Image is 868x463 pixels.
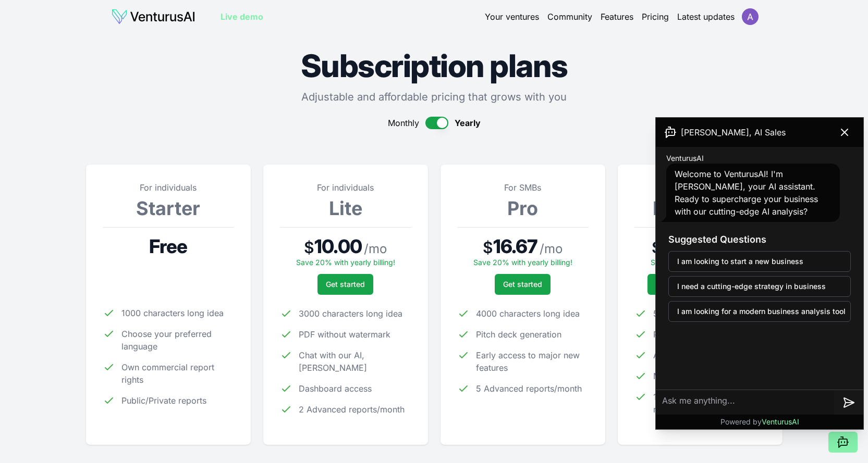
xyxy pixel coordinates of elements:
h3: Lite [280,198,411,219]
h3: Enterprise [634,198,766,219]
span: Choose your preferred language [121,328,234,353]
span: Yearly [455,117,481,129]
span: Pitch deck generation [476,328,561,341]
span: 100 Advanced reports/month [653,391,766,416]
a: Community [547,10,592,23]
h3: Pro [457,198,589,219]
h3: Starter [103,198,234,219]
span: Get started [503,279,542,290]
button: I need a cutting-edge strategy in business [668,276,851,297]
span: Save 20% with yearly billing! [651,258,750,267]
p: For SMBs [457,181,589,194]
span: VenturusAI [666,153,704,164]
span: / mo [364,241,387,257]
span: Save 20% with yearly billing! [296,258,395,267]
img: logo [111,8,195,25]
span: 16.67 [493,236,538,257]
span: Save 20% with yearly billing! [473,258,572,267]
span: 5000 characters long idea [653,307,757,320]
span: 3000 characters long idea [299,307,402,320]
p: For enterprise [634,181,766,194]
a: Live demo [221,10,263,23]
span: Multiple users access [653,370,737,382]
a: Switch to an organization [647,274,753,295]
span: PDF with custom watermark [653,328,764,341]
span: Own commercial report rights [121,361,234,386]
span: Early access to major new features [476,349,589,374]
p: For individuals [280,181,411,194]
p: For individuals [103,181,234,194]
a: Pricing [642,10,669,23]
span: $ [652,238,662,257]
span: 5 Advanced reports/month [476,382,582,395]
h3: Suggested Questions [668,232,851,247]
a: Latest updates [677,10,735,23]
span: 1000 characters long idea [121,307,224,319]
p: Adjustable and affordable pricing that grows with you [86,90,783,104]
span: Get started [326,279,365,290]
span: Dashboard access [299,382,372,395]
span: $ [304,238,314,257]
span: Chat with our AI, [PERSON_NAME] [299,349,411,374]
span: Free [149,236,187,257]
img: ACg8ocI81dI3C4op_WaQfOpsoCaF_77HF_rBTCKocgb9k4Xp8WOQUw=s96-c [742,8,759,25]
span: PDF without watermark [299,328,390,341]
button: Get started [495,274,551,295]
span: Welcome to VenturusAI! I'm [PERSON_NAME], your AI assistant. Ready to supercharge your business w... [675,169,818,217]
span: [PERSON_NAME], AI Sales [681,126,786,139]
a: Your ventures [485,10,539,23]
span: Monthly [388,117,419,129]
span: Public/Private reports [121,394,206,407]
h1: Subscription plans [86,50,783,81]
span: API access [653,349,696,361]
button: I am looking to start a new business [668,251,851,272]
span: 10.00 [314,236,362,257]
span: 2 Advanced reports/month [299,403,405,416]
button: I am looking for a modern business analysis tool [668,301,851,322]
button: Get started [317,274,373,295]
span: / mo [540,241,563,257]
a: Features [601,10,633,23]
span: $ [483,238,493,257]
span: VenturusAI [762,417,799,426]
p: Powered by [720,417,799,427]
span: 4000 characters long idea [476,307,580,320]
